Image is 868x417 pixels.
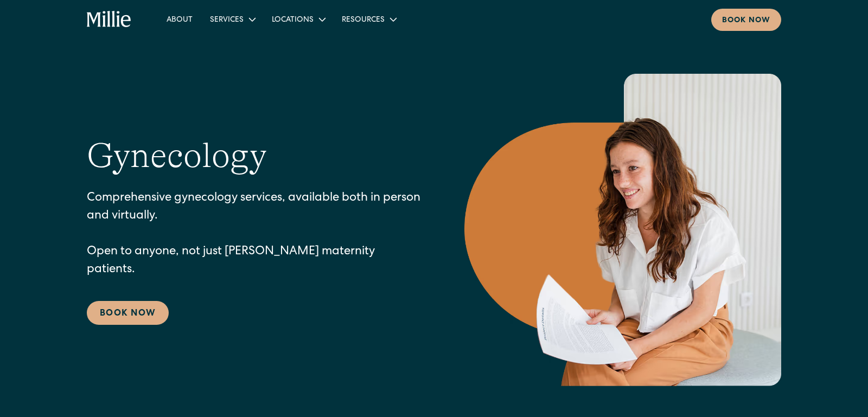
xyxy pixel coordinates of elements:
[464,74,781,386] img: Smiling woman holding documents during a consultation, reflecting supportive guidance in maternit...
[263,10,333,28] div: Locations
[87,190,421,279] p: Comprehensive gynecology services, available both in person and virtually. Open to anyone, not ju...
[87,11,132,28] a: home
[272,15,314,26] div: Locations
[722,15,770,27] div: Book now
[87,135,267,177] h1: Gynecology
[87,301,169,325] a: Book Now
[342,15,385,26] div: Resources
[711,9,781,31] a: Book now
[158,10,201,28] a: About
[201,10,263,28] div: Services
[333,10,404,28] div: Resources
[210,15,244,26] div: Services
